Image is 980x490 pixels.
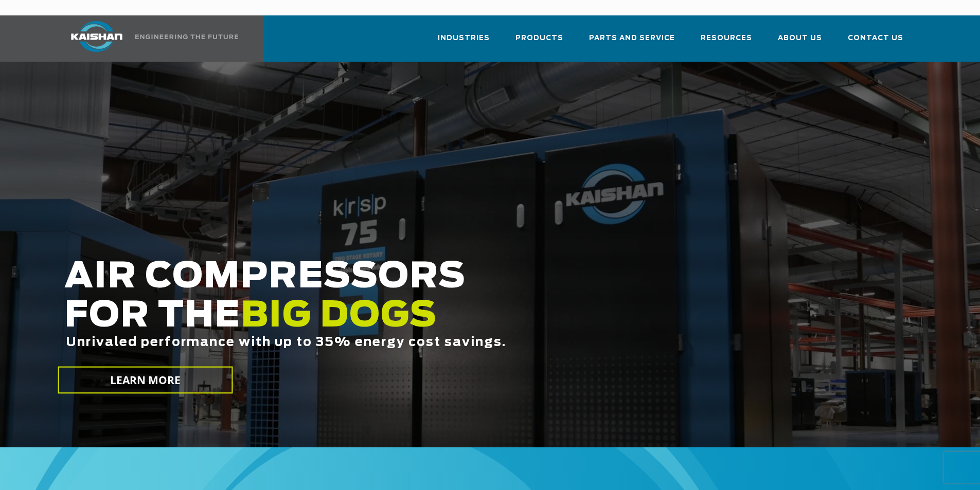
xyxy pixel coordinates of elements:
[110,373,181,388] span: LEARN MORE
[58,21,135,52] img: kaishan logo
[778,25,822,60] a: About Us
[701,25,752,60] a: Resources
[438,32,490,44] span: Industries
[64,258,772,382] h2: AIR COMPRESSORS FOR THE
[58,15,240,62] a: Kaishan USA
[438,25,490,60] a: Industries
[848,32,903,44] span: Contact Us
[515,32,563,44] span: Products
[135,34,238,39] img: Engineering the future
[515,25,563,60] a: Products
[58,367,233,394] a: LEARN MORE
[66,336,506,349] span: Unrivaled performance with up to 35% energy cost savings.
[848,25,903,60] a: Contact Us
[701,32,752,44] span: Resources
[589,32,675,44] span: Parts and Service
[241,299,437,334] span: BIG DOGS
[589,25,675,60] a: Parts and Service
[778,32,822,44] span: About Us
